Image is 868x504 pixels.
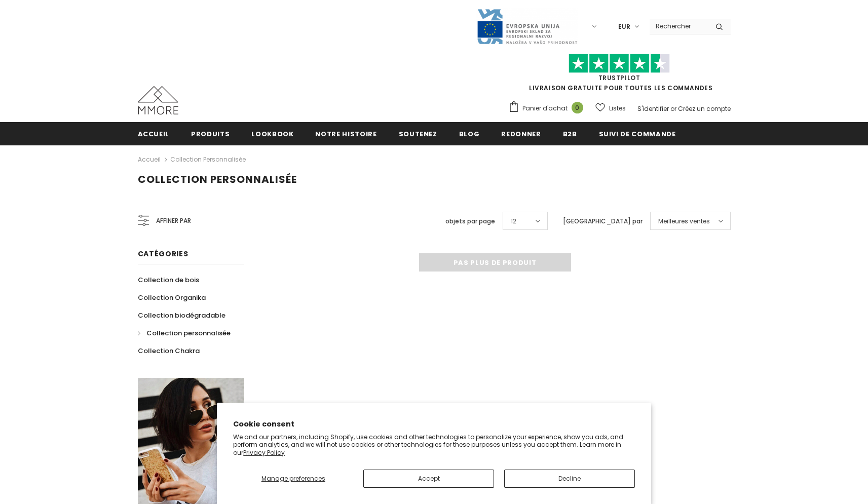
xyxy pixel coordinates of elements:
span: Blog [459,129,480,139]
span: soutenez [399,129,437,139]
a: S'identifier [637,104,669,113]
button: Manage preferences [233,470,353,488]
span: Collection Chakra [138,346,200,356]
a: Redonner [501,122,541,145]
span: 0 [572,102,583,113]
span: Accueil [138,129,170,139]
img: Faites confiance aux étoiles pilotes [569,54,670,73]
a: Notre histoire [315,122,376,145]
span: Panier d'achat [522,103,568,113]
span: 12 [511,216,516,226]
a: Accueil [138,153,161,166]
p: We and our partners, including Shopify, use cookies and other technologies to personalize your ex... [233,433,635,457]
span: Collection personnalisée [146,328,231,338]
span: EUR [618,22,630,32]
a: B2B [563,122,577,145]
a: Collection Organika [138,289,206,306]
span: Collection de bois [138,275,199,285]
span: Manage preferences [261,474,325,483]
span: Collection personnalisée [138,172,297,186]
a: Javni Razpis [476,22,578,30]
a: Collection Chakra [138,342,200,360]
h2: Cookie consent [233,419,635,430]
button: Accept [363,470,494,488]
img: Cas MMORE [138,86,178,114]
span: Suivi de commande [599,129,676,139]
span: Listes [609,103,626,113]
label: [GEOGRAPHIC_DATA] par [563,216,643,226]
span: Collection Organika [138,293,206,302]
a: TrustPilot [598,73,640,82]
a: Collection personnalisée [170,155,246,164]
span: Affiner par [156,215,191,226]
span: LIVRAISON GRATUITE POUR TOUTES LES COMMANDES [508,58,731,92]
a: Suivi de commande [599,122,676,145]
button: Decline [504,470,635,488]
a: Collection biodégradable [138,306,225,324]
span: B2B [563,129,577,139]
span: Notre histoire [315,129,376,139]
a: Panier d'achat 0 [508,101,588,116]
a: Collection personnalisée [138,324,231,342]
a: Collection de bois [138,271,199,289]
img: Javni Razpis [476,8,578,45]
span: Meilleures ventes [658,216,710,226]
a: soutenez [399,122,437,145]
a: Blog [459,122,480,145]
a: Accueil [138,122,170,145]
label: objets par page [445,216,495,226]
a: Listes [595,99,626,117]
span: Collection biodégradable [138,311,225,320]
a: Créez un compte [678,104,731,113]
span: Produits [191,129,230,139]
input: Search Site [650,19,708,33]
a: Produits [191,122,230,145]
a: Lookbook [251,122,293,145]
a: Privacy Policy [243,448,285,457]
span: Lookbook [251,129,293,139]
span: Redonner [501,129,541,139]
span: Catégories [138,249,188,259]
span: or [670,104,676,113]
